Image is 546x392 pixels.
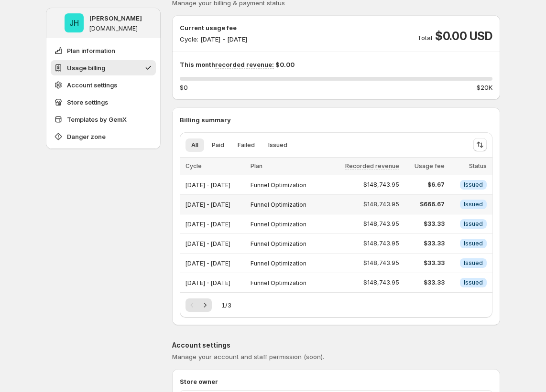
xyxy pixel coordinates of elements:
span: $33.33 [405,240,445,247]
span: Issued [464,279,483,286]
p: Total [417,33,432,42]
span: $33.33 [405,220,445,228]
button: Plan information [51,43,156,58]
span: $148,743.95 [363,220,399,228]
button: Account settings [51,77,156,93]
span: $33.33 [405,279,445,286]
span: Plan [251,162,262,170]
span: $148,743.95 [363,181,399,189]
span: [DATE] - [DATE] [186,221,230,228]
button: Templates by GemX [51,112,156,127]
span: $148,743.95 [363,279,399,286]
span: $20K [477,83,492,92]
span: Paid [212,141,224,149]
span: Issued [268,141,287,149]
span: $148,743.95 [363,201,399,208]
button: Usage billing [51,60,156,75]
span: $0 [180,83,188,92]
button: Danger zone [51,129,156,144]
span: [DATE] - [DATE] [186,279,230,286]
span: $0.00 USD [435,29,492,44]
span: Usage fee [415,162,445,170]
span: Funnel Optimization [251,260,306,267]
span: Plan information [67,46,115,55]
span: Danger zone [67,132,106,141]
span: Usage billing [67,63,105,73]
span: Account settings [67,80,117,90]
span: $6.67 [405,181,445,189]
p: This month $0.00 [180,60,492,69]
span: Funnel Optimization [251,181,306,189]
span: [DATE] - [DATE] [186,181,230,189]
span: [DATE] - [DATE] [186,240,230,247]
button: Sort the results [473,138,487,151]
button: Next [198,298,212,312]
p: Billing summary [180,115,492,125]
span: Issued [464,181,483,189]
span: Issued [464,201,483,208]
span: Cycle [186,162,202,170]
span: Issued [464,240,483,247]
span: Status [469,162,487,170]
span: [DATE] - [DATE] [186,201,230,208]
span: $148,743.95 [363,259,399,267]
span: Issued [464,220,483,228]
span: Recorded revenue [345,162,399,170]
span: [DATE] - [DATE] [186,260,230,267]
span: $33.33 [405,259,445,267]
span: Funnel Optimization [251,279,306,286]
button: Store settings [51,95,156,110]
p: Cycle: [DATE] - [DATE] [180,34,247,44]
span: Issued [464,259,483,267]
p: Store owner [180,377,492,386]
span: Manage your account and staff permission (soon). [172,353,324,360]
span: $148,743.95 [363,240,399,247]
span: Store settings [67,97,108,107]
span: 1 / 3 [221,300,231,310]
nav: Pagination [186,298,212,312]
span: Funnel Optimization [251,201,306,208]
p: [PERSON_NAME] [89,13,142,23]
p: Account settings [172,340,500,350]
span: Funnel Optimization [251,240,306,247]
span: Funnel Optimization [251,221,306,228]
span: recorded revenue: [215,61,274,69]
span: $666.67 [405,201,445,208]
span: All [191,141,198,149]
p: Current usage fee [180,23,247,32]
text: JH [69,18,79,28]
span: Failed [238,141,255,149]
span: Templates by GemX [67,115,127,124]
span: Jena Hoang [65,13,84,32]
p: [DOMAIN_NAME] [89,25,138,32]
